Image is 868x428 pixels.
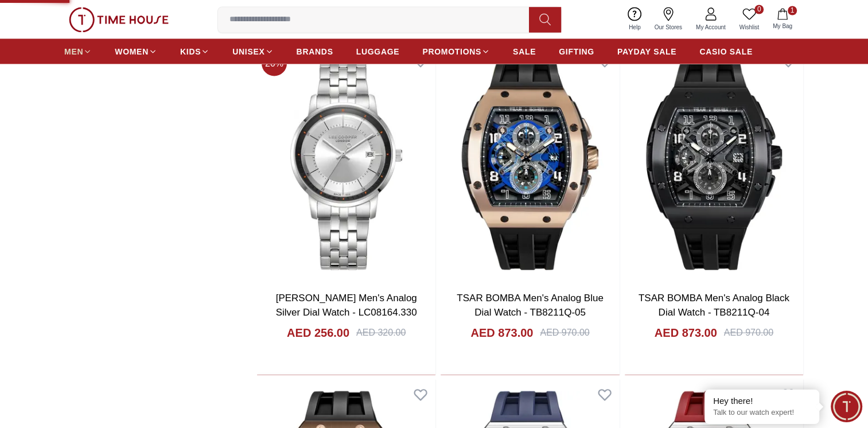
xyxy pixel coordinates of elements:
[624,23,645,32] span: Help
[691,23,730,32] span: My Account
[713,395,811,407] div: Hey there!
[713,408,811,418] p: Talk to our watch expert!
[639,292,789,318] a: TSAR BOMBA Men's Analog Black Dial Watch - TB8211Q-04
[180,45,201,57] span: KIDS
[733,5,766,34] a: 0Wishlist
[356,41,400,61] a: LUGGAGE
[513,41,536,61] a: SALE
[232,41,273,61] a: UNISEX
[513,45,536,57] span: SALE
[115,45,149,57] span: WOMEN
[788,6,797,15] span: 1
[422,41,490,61] a: PROMOTIONS
[625,46,803,281] img: TSAR BOMBA Men's Analog Black Dial Watch - TB8211Q-04
[754,5,764,14] span: 0
[831,391,862,422] div: Chat Widget
[655,324,717,340] h4: AED 873.00
[180,41,209,61] a: KIDS
[699,41,753,61] a: CASIO SALE
[287,324,349,340] h4: AED 256.00
[735,23,764,32] span: Wishlist
[457,292,604,318] a: TSAR BOMBA Men's Analog Blue Dial Watch - TB8211Q-05
[64,45,83,57] span: MEN
[441,46,619,281] img: TSAR BOMBA Men's Analog Blue Dial Watch - TB8211Q-05
[69,7,169,32] img: ...
[64,41,92,61] a: MEN
[724,325,773,339] div: AED 970.00
[422,45,481,57] span: PROMOTIONS
[622,5,648,34] a: Help
[356,325,406,339] div: AED 320.00
[617,45,676,57] span: PAYDAY SALE
[470,324,533,340] h4: AED 873.00
[766,6,799,33] button: 1My Bag
[768,22,797,30] span: My Bag
[540,325,589,339] div: AED 970.00
[356,45,400,57] span: LUGGAGE
[559,45,594,57] span: GIFTING
[297,41,333,61] a: BRANDS
[559,41,594,61] a: GIFTING
[617,41,676,61] a: PAYDAY SALE
[297,45,333,57] span: BRANDS
[648,5,689,34] a: Our Stores
[115,41,157,61] a: WOMEN
[257,46,435,281] img: Lee Cooper Men's Analog Silver Dial Watch - LC08164.330
[699,45,753,57] span: CASIO SALE
[276,292,417,318] a: [PERSON_NAME] Men's Analog Silver Dial Watch - LC08164.330
[650,23,687,32] span: Our Stores
[232,45,264,57] span: UNISEX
